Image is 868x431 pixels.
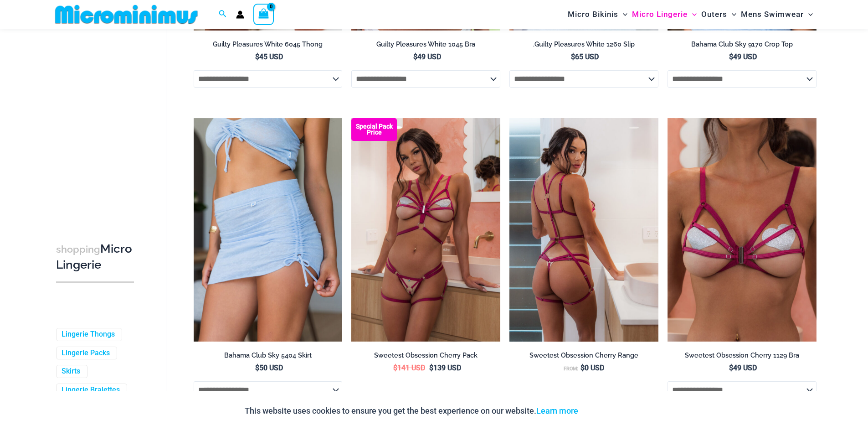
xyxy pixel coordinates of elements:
span: Outers [701,3,727,26]
span: Menu Toggle [804,3,813,26]
a: View Shopping Cart, empty [253,4,274,25]
iframe: TrustedSite Certified [56,31,138,213]
h3: Micro Lingerie [56,241,134,273]
button: Accept [585,400,624,422]
nav: Site Navigation [564,1,817,27]
bdi: 49 USD [729,52,757,61]
a: OutersMenu ToggleMenu Toggle [699,3,739,26]
a: Mens SwimwearMenu ToggleMenu Toggle [739,3,815,26]
a: Guilty Pleasures White 6045 Thong [194,40,343,52]
a: Lingerie Thongs [62,330,115,339]
span: $ [729,363,733,372]
b: Special Pack Price [351,124,397,135]
img: MM SHOP LOGO FLAT [51,4,201,25]
bdi: 49 USD [729,363,757,372]
span: $ [571,52,575,61]
span: From: [564,366,578,372]
a: Micro BikinisMenu ToggleMenu Toggle [565,3,630,26]
span: $ [255,363,259,372]
span: Micro Bikinis [568,3,618,26]
span: $ [429,363,433,372]
a: Sweetest Obsession Cherry 1129 Bra 6119 Bottom 1939 01Sweetest Obsession Cherry 1129 Bra 6119 Bot... [509,118,658,342]
span: Menu Toggle [618,3,627,26]
a: Bahama Club Sky 9170 Crop Top 5404 Skirt 07Bahama Club Sky 9170 Crop Top 5404 Skirt 10Bahama Club... [194,118,343,342]
bdi: 141 USD [393,363,425,372]
h2: Sweetest Obsession Cherry 1129 Bra [668,351,817,360]
span: $ [729,52,733,61]
a: Bahama Club Sky 5404 Skirt [194,351,343,363]
a: Guilty Pleasures White 1045 Bra [351,40,500,52]
a: Skirts [62,367,80,377]
img: Sweetest Obsession Cherry 1129 Bra 01 [668,118,817,342]
p: This website uses cookies to ensure you get the best experience on our website. [245,404,578,418]
a: Sweetest Obsession Cherry 1129 Bra 01Sweetest Obsession Cherry 1129 Bra 6119 Bottom 1939 05Sweete... [668,118,817,342]
a: Sweetest Obsession Cherry 1129 Bra [668,351,817,363]
a: Lingerie Packs [62,348,110,358]
span: $ [393,363,397,372]
h2: Sweetest Obsession Cherry Range [509,351,658,360]
a: .Guilty Pleasures White 1260 Slip [509,40,658,52]
bdi: 65 USD [571,52,599,61]
h2: Sweetest Obsession Cherry Pack [351,351,500,360]
img: Sweetest Obsession Cherry 1129 Bra 6119 Bottom 1939 Bodysuit 05 [351,118,500,342]
a: Search icon link [219,9,227,20]
span: Mens Swimwear [741,3,804,26]
a: Bahama Club Sky 9170 Crop Top [668,40,817,52]
bdi: 50 USD [255,363,283,372]
span: $ [413,52,417,61]
a: Account icon link [236,10,244,19]
a: Sweetest Obsession Cherry Range [509,351,658,363]
h2: .Guilty Pleasures White 1260 Slip [509,40,658,49]
img: Sweetest Obsession Cherry 1129 Bra 6119 Bottom 1939 Bodysuit 03 [509,118,658,342]
img: Bahama Club Sky 9170 Crop Top 5404 Skirt 07 [194,118,343,342]
h2: Guilty Pleasures White 1045 Bra [351,40,500,49]
span: shopping [56,244,100,255]
a: Sweetest Obsession Cherry 1129 Bra 6119 Bottom 1939 Bodysuit 05 Sweetest Obsession Cherry 1129 Br... [351,118,500,342]
span: $ [255,52,259,61]
h2: Guilty Pleasures White 6045 Thong [194,40,343,49]
bdi: 49 USD [413,52,441,61]
a: Micro LingerieMenu ToggleMenu Toggle [630,3,699,26]
h2: Bahama Club Sky 5404 Skirt [194,351,343,360]
bdi: 139 USD [429,363,461,372]
h2: Bahama Club Sky 9170 Crop Top [668,40,817,49]
span: $ [580,363,585,372]
a: Sweetest Obsession Cherry Pack [351,351,500,363]
span: Micro Lingerie [632,3,688,26]
bdi: 45 USD [255,52,283,61]
span: Menu Toggle [727,3,736,26]
a: Lingerie Bralettes [62,386,120,395]
bdi: 0 USD [580,363,604,372]
a: Learn more [536,406,578,415]
span: Menu Toggle [688,3,697,26]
